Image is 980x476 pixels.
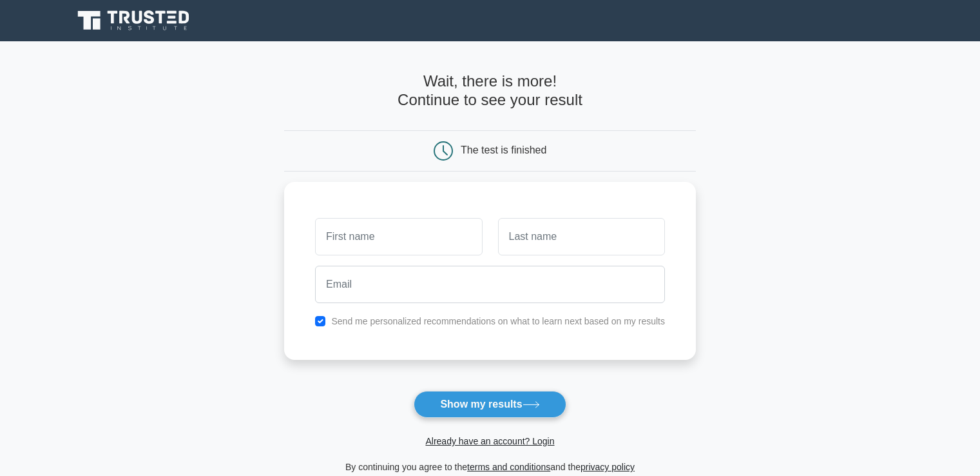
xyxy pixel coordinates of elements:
button: Show my results [414,391,566,418]
a: privacy policy [581,462,635,472]
input: Last name [498,218,665,255]
input: First name [315,218,482,255]
a: terms and conditions [467,462,550,472]
div: The test is finished [461,144,546,155]
h4: Wait, there is more! Continue to see your result [284,72,696,110]
input: Email [315,266,665,303]
label: Send me personalized recommendations on what to learn next based on my results [331,316,665,326]
a: Already have an account? Login [425,436,554,446]
div: By continuing you agree to the and the [276,459,704,475]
